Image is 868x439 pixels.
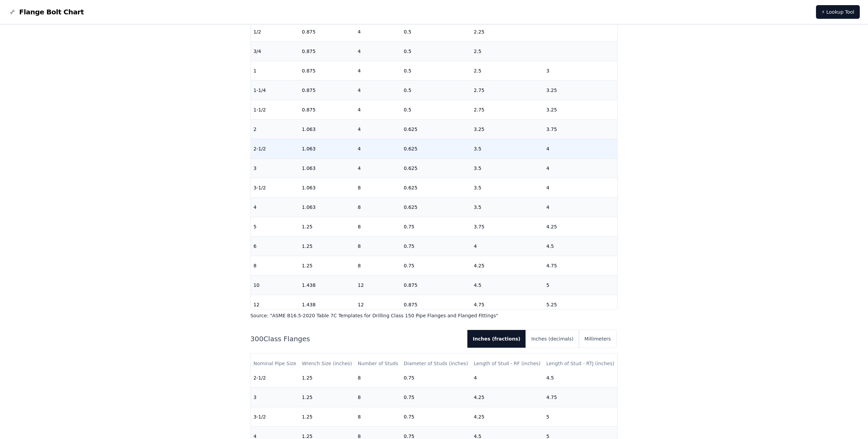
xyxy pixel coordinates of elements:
td: 1.25 [299,387,355,407]
td: 4.25 [471,407,544,426]
td: 1.25 [299,217,355,237]
td: 1-1/4 [251,81,299,100]
td: 1.25 [299,237,355,256]
td: 3.25 [471,120,544,139]
td: 1.063 [299,198,355,217]
td: 4.75 [471,295,544,315]
td: 3.75 [471,217,544,237]
td: 4 [355,61,401,81]
td: 12 [355,276,401,295]
td: 0.625 [401,139,471,159]
th: Diameter of Studs (inches) [401,354,471,373]
td: 8 [355,368,401,387]
td: 2.75 [471,100,544,120]
td: 3.75 [544,120,618,139]
td: 8 [355,387,401,407]
td: 8 [355,237,401,256]
td: 4.25 [471,256,544,276]
td: 2-1/2 [251,139,299,159]
a: ⚡ Lookup Tool [816,5,860,19]
td: 0.625 [401,120,471,139]
td: 0.625 [401,198,471,217]
td: 5 [251,217,299,237]
a: Flange Bolt Chart LogoFlange Bolt Chart [8,7,84,17]
td: 1.438 [299,276,355,295]
td: 3.5 [471,178,544,198]
th: Length of Stud - RF (inches) [471,354,544,373]
td: 8 [251,256,299,276]
td: 4.5 [471,276,544,295]
td: 2.75 [471,81,544,100]
td: 0.5 [401,81,471,100]
td: 3 [544,61,618,81]
td: 0.75 [401,387,471,407]
th: Number of Studs [355,354,401,373]
td: 8 [355,407,401,426]
td: 0.625 [401,159,471,178]
td: 6 [251,237,299,256]
td: 0.625 [401,178,471,198]
td: 3-1/2 [251,178,299,198]
td: 0.75 [401,407,471,426]
td: 8 [355,198,401,217]
td: 4.5 [544,237,618,256]
td: 1.063 [299,120,355,139]
td: 1/2 [251,22,299,42]
td: 8 [355,217,401,237]
td: 3-1/2 [251,407,299,426]
th: Wrench Size (inches) [299,354,355,373]
td: 0.5 [401,100,471,120]
h2: 300 Class Flanges [250,334,462,344]
td: 4.5 [544,368,618,387]
td: 1.25 [299,407,355,426]
td: 0.875 [401,295,471,315]
td: 0.5 [401,42,471,61]
td: 0.75 [401,256,471,276]
td: 4.25 [544,217,618,237]
td: 2.5 [471,61,544,81]
td: 5 [544,276,618,295]
td: 0.5 [401,61,471,81]
button: Millimeters [579,330,616,348]
td: 0.875 [299,81,355,100]
td: 0.75 [401,368,471,387]
td: 0.5 [401,22,471,42]
td: 4 [544,139,618,159]
td: 4 [471,368,544,387]
td: 10 [251,276,299,295]
td: 5 [544,407,618,426]
img: Flange Bolt Chart Logo [8,8,16,16]
td: 1.438 [299,295,355,315]
td: 4 [355,159,401,178]
td: 4 [471,237,544,256]
td: 8 [355,178,401,198]
td: 3 [251,159,299,178]
button: Inches (fractions) [467,330,526,348]
td: 5.25 [544,295,618,315]
td: 3.5 [471,198,544,217]
td: 0.75 [401,217,471,237]
td: 4 [251,198,299,217]
td: 0.75 [401,237,471,256]
td: 4 [544,159,618,178]
td: 1.063 [299,178,355,198]
span: Flange Bolt Chart [19,7,84,17]
td: 12 [355,295,401,315]
td: 0.875 [401,276,471,295]
td: 4 [355,42,401,61]
button: Inches (decimals) [526,330,579,348]
td: 2.25 [471,22,544,42]
td: 4.75 [544,387,618,407]
td: 3.5 [471,159,544,178]
td: 0.875 [299,42,355,61]
td: 1.25 [299,256,355,276]
td: 0.875 [299,61,355,81]
td: 1.063 [299,139,355,159]
td: 3.25 [544,100,618,120]
td: 4 [355,81,401,100]
td: 1.063 [299,159,355,178]
th: Length of Stud - RTJ (inches) [544,354,618,373]
td: 4 [355,22,401,42]
td: 3.5 [471,139,544,159]
td: 2 [251,120,299,139]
